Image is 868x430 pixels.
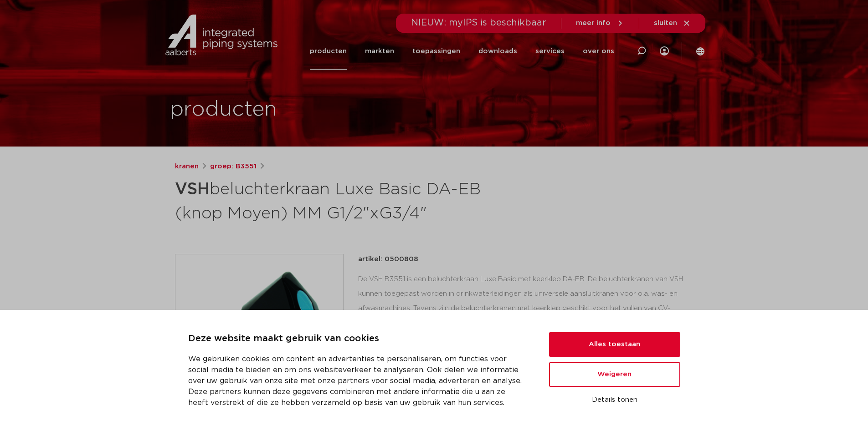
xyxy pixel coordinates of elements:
strong: VSH [175,181,210,197]
h1: beluchterkraan Luxe Basic DA-EB (knop Moyen) MM G1/2"xG3/4" [175,176,517,225]
p: Deze website maakt gebruik van cookies [188,332,527,346]
span: NIEUW: myIPS is beschikbaar [411,18,546,27]
button: Details tonen [549,392,680,408]
span: sluiten [654,20,677,26]
button: Weigeren [549,362,680,387]
a: downloads [478,33,517,70]
nav: Menu [310,33,614,70]
a: toepassingen [412,33,460,70]
a: producten [310,33,347,70]
img: Product Image for VSH beluchterkraan Luxe Basic DA-EB (knop Moyen) MM G1/2"xG3/4" [175,254,343,422]
p: We gebruiken cookies om content en advertenties te personaliseren, om functies voor social media ... [188,354,527,408]
a: markten [365,33,394,70]
h1: producten [170,95,277,124]
p: artikel: 0500808 [358,254,418,265]
a: kranen [175,161,199,172]
button: Alles toestaan [549,332,680,357]
a: sluiten [654,19,691,27]
a: over ons [583,33,614,70]
div: my IPS [660,33,669,70]
span: meer info [576,20,611,26]
div: De VSH B3551 is een beluchterkraan Luxe Basic met keerklep DA-EB. De beluchterkranen van VSH kunn... [358,272,693,363]
a: services [535,33,565,70]
a: groep: B3551 [210,161,257,172]
a: meer info [576,19,624,27]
